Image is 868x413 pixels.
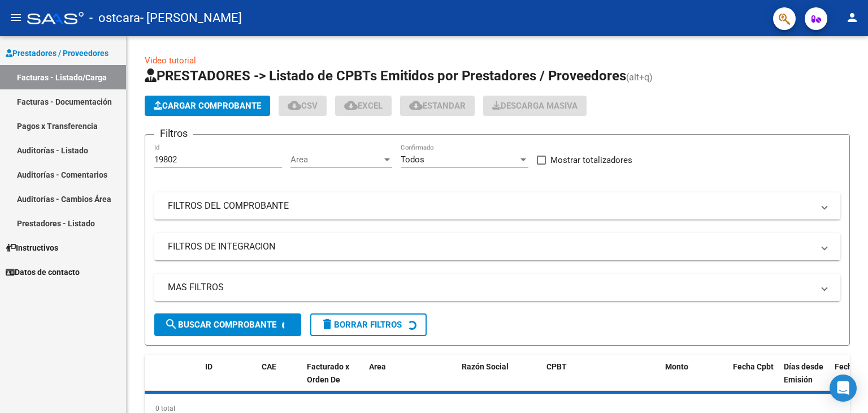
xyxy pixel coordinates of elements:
[845,11,859,24] mat-icon: person
[835,362,866,384] span: Fecha Recibido
[154,126,193,141] h3: Filtros
[168,240,813,253] mat-panel-title: FILTROS DE INTEGRACION
[6,266,80,278] span: Datos de contacto
[154,274,840,301] mat-expansion-panel-header: MAS FILTROS
[400,96,475,116] button: Estandar
[542,355,661,405] datatable-header-cell: CPBT
[409,98,423,112] mat-icon: cloud_download
[830,375,857,402] div: Open Intercom Messenger
[145,55,196,66] a: Video tutorial
[550,153,632,167] span: Mostrar totalizadores
[344,101,383,111] span: EXCEL
[661,355,728,405] datatable-header-cell: Monto
[344,98,358,112] mat-icon: cloud_download
[546,362,567,371] span: CPBT
[89,6,140,31] span: - ostcara
[6,47,108,59] span: Prestadores / Proveedores
[164,317,178,331] mat-icon: search
[154,313,301,336] button: Buscar Comprobante
[728,355,779,405] datatable-header-cell: Fecha Cpbt
[205,362,212,371] span: ID
[164,320,276,330] span: Buscar Comprobante
[779,355,830,405] datatable-header-cell: Días desde Emisión
[626,72,653,83] span: (alt+q)
[257,355,302,405] datatable-header-cell: CAE
[364,355,441,405] datatable-header-cell: Area
[302,355,364,405] datatable-header-cell: Facturado x Orden De
[168,281,813,294] mat-panel-title: MAS FILTROS
[369,362,386,371] span: Area
[290,154,382,165] span: Area
[288,101,318,111] span: CSV
[483,96,587,116] button: Descarga Masiva
[154,192,840,220] mat-expansion-panel-header: FILTROS DEL COMPROBANTE
[401,154,424,165] span: Todos
[154,233,840,260] mat-expansion-panel-header: FILTROS DE INTEGRACION
[145,96,270,116] button: Cargar Comprobante
[9,11,23,24] mat-icon: menu
[279,96,327,116] button: CSV
[784,362,823,384] span: Días desde Emisión
[154,101,261,111] span: Cargar Comprobante
[483,96,587,116] app-download-masive: Descarga masiva de comprobantes (adjuntos)
[307,362,349,384] span: Facturado x Orden De
[288,98,301,112] mat-icon: cloud_download
[262,362,276,371] span: CAE
[310,313,427,336] button: Borrar Filtros
[462,362,509,371] span: Razón Social
[457,355,542,405] datatable-header-cell: Razón Social
[665,362,688,371] span: Monto
[409,101,466,111] span: Estandar
[320,317,334,331] mat-icon: delete
[492,101,578,111] span: Descarga Masiva
[140,6,242,31] span: - [PERSON_NAME]
[201,355,257,405] datatable-header-cell: ID
[320,320,402,330] span: Borrar Filtros
[335,96,392,116] button: EXCEL
[145,68,626,84] span: PRESTADORES -> Listado de CPBTs Emitidos por Prestadores / Proveedores
[733,362,774,371] span: Fecha Cpbt
[168,200,813,212] mat-panel-title: FILTROS DEL COMPROBANTE
[6,242,58,254] span: Instructivos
